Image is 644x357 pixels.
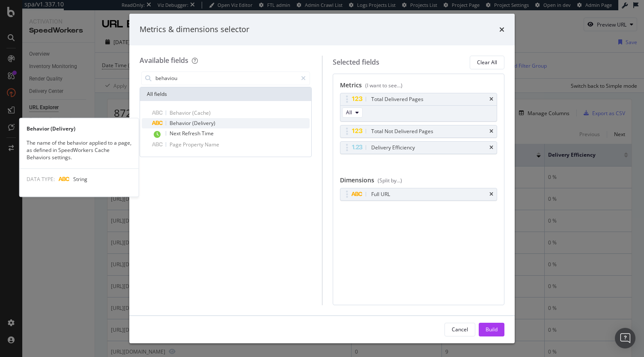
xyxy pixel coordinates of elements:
div: Delivery Efficiencytimes [340,141,498,154]
div: times [489,145,493,150]
div: times [489,129,493,134]
span: Next [170,130,182,137]
div: Build [486,326,498,333]
span: Page [170,141,183,148]
div: times [499,24,504,35]
div: Full URL [371,190,390,199]
span: Refresh [182,130,202,137]
div: Metrics & dimensions selector [140,24,249,35]
div: Behavior (Delivery) [20,125,139,132]
button: Build [479,323,504,336]
div: Clear All [477,59,497,66]
div: Delivery Efficiency [371,143,415,152]
div: Total Delivered Pages [371,95,423,104]
span: (Delivery) [192,119,215,127]
span: Behavior [170,109,192,116]
div: Total Not Delivered Pagestimes [340,125,498,138]
div: Available fields [140,56,188,65]
span: Property [183,141,205,148]
span: Name [205,141,219,148]
div: Dimensions [340,176,498,188]
div: modal [129,14,515,343]
div: Full URLtimes [340,188,498,201]
input: Search by field name [155,72,297,85]
span: Time [202,130,214,137]
div: The name of the behavior applied to a page, as defined in SpeedWorkers Cache Behaviors settings. [20,139,139,161]
div: Total Delivered PagestimesAll [340,93,498,122]
span: (Cache) [192,109,211,116]
div: times [489,192,493,197]
button: Cancel [444,323,475,336]
span: All [346,109,352,116]
div: Metrics [340,81,498,93]
div: (Split by...) [378,177,402,184]
div: times [489,97,493,102]
button: Clear All [470,56,504,69]
div: Open Intercom Messenger [615,328,635,348]
span: Behavior [170,119,192,127]
button: All [342,107,363,118]
div: Selected fields [333,57,379,67]
div: All fields [140,87,311,101]
div: Total Not Delivered Pages [371,127,433,136]
div: (I want to see...) [365,82,402,89]
div: Cancel [452,326,468,333]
